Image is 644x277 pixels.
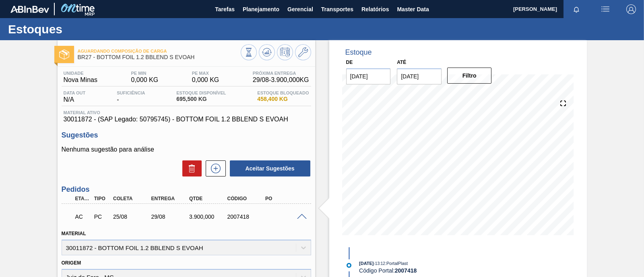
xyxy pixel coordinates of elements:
[192,76,219,84] span: 0,000 KG
[253,76,309,84] span: 29/08 - 3.900,000 KG
[447,68,492,84] button: Filtro
[62,260,81,266] label: Origem
[374,261,385,266] span: - 13:12
[178,160,202,176] div: Excluir Sugestões
[64,76,97,84] span: Nova Minas
[176,90,226,95] span: Estoque Disponível
[192,71,219,76] span: PE MAX
[62,231,86,236] label: Material
[225,196,267,201] div: Código
[243,4,279,14] span: Planejamento
[385,261,408,266] span: : PortalPlast
[64,110,309,115] span: Material ativo
[73,208,93,226] div: Aguardando Composição de Carga
[149,196,191,201] div: Entrega
[230,160,310,176] button: Aceitar Sugestões
[287,4,313,14] span: Gerencial
[259,44,275,60] button: Atualizar Gráfico
[187,196,229,201] div: Qtde
[359,261,374,266] span: [DATE]
[111,196,153,201] div: Coleta
[395,267,417,274] strong: 2007418
[346,68,391,84] input: dd/mm/yyyy
[263,196,305,201] div: PO
[92,196,111,201] div: Tipo
[397,68,442,84] input: dd/mm/yyyy
[8,25,151,34] h1: Estoques
[78,54,241,60] span: BR27 - BOTTOM FOIL 1.2 BBLEND S EVOAH
[321,4,353,14] span: Transportes
[131,76,159,84] span: 0,000 KG
[62,131,311,140] h3: Sugestões
[226,160,311,177] div: Aceitar Sugestões
[62,146,311,153] p: Nenhuma sugestão para análise
[73,196,93,201] div: Etapa
[295,44,311,60] button: Ir ao Master Data / Geral
[62,90,88,103] div: N/A
[601,4,610,14] img: userActions
[92,213,111,220] div: Pedido de Compra
[64,71,97,76] span: Unidade
[215,4,235,14] span: Tarefas
[241,44,257,60] button: Visão Geral dos Estoques
[64,90,86,95] span: Data out
[187,213,229,220] div: 3.900,000
[111,213,153,220] div: 25/08/2025
[202,160,226,176] div: Nova sugestão
[10,6,49,13] img: TNhmsLtSVTkK8tSr43FrP2fwEKptu5GPRR3wAAAABJRU5ErkJggg==
[75,213,91,220] p: AC
[115,90,147,103] div: -
[563,4,589,15] button: Notificações
[225,213,267,220] div: 2007418
[257,96,309,102] span: 458,400 KG
[345,48,372,57] div: Estoque
[397,60,406,65] label: Até
[346,60,353,65] label: De
[149,213,191,220] div: 29/08/2025
[626,4,636,14] img: Logout
[117,90,145,95] span: Suficiência
[347,263,351,268] img: atual
[277,44,293,60] button: Programar Estoque
[397,4,429,14] span: Master Data
[176,96,226,102] span: 695,500 KG
[62,185,311,194] h3: Pedidos
[361,4,389,14] span: Relatórios
[253,71,309,76] span: Próxima Entrega
[64,116,309,123] span: 30011872 - (SAP Legado: 50795745) - BOTTOM FOIL 1.2 BBLEND S EVOAH
[78,49,241,53] span: Aguardando Composição de Carga
[359,267,550,274] div: Código Portal:
[59,49,69,60] img: Ícone
[131,71,159,76] span: PE MIN
[257,90,309,95] span: Estoque Bloqueado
